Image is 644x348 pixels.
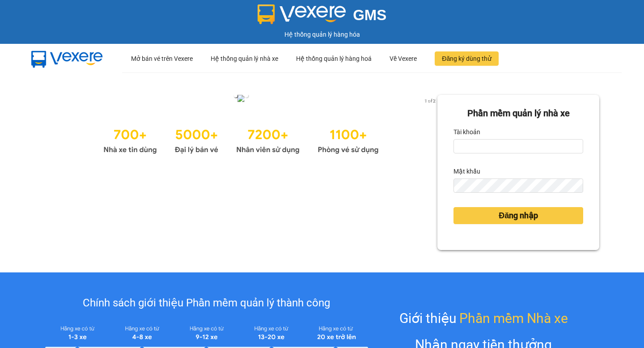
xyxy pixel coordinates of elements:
[499,209,538,222] span: Đăng nhập
[22,44,112,73] img: mbUUG5Q.png
[258,13,387,21] a: GMS
[390,44,417,73] div: Về Vexere
[353,7,386,23] span: GMS
[296,44,372,73] div: Hệ thống quản lý hàng hoá
[453,178,583,193] input: Mật khẩu
[453,139,583,153] input: Tài khoản
[245,94,248,98] li: slide item 2
[399,308,568,329] div: Giới thiệu
[453,106,583,120] div: Phần mềm quản lý nhà xe
[211,44,278,73] div: Hệ thống quản lý nhà xe
[2,30,642,39] div: Hệ thống quản lý hàng hóa
[45,95,57,105] button: previous slide / item
[442,54,491,64] span: Đăng ký dùng thử
[459,308,568,329] span: Phần mềm Nhà xe
[234,94,237,98] li: slide item 1
[131,44,193,73] div: Mở bán vé trên Vexere
[453,164,480,178] label: Mật khẩu
[453,207,583,224] button: Đăng nhập
[258,4,346,24] img: logo 2
[453,125,480,139] label: Tài khoản
[45,295,368,312] div: Chính sách giới thiệu Phần mềm quản lý thành công
[435,51,499,66] button: Đăng ký dùng thử
[425,95,437,105] button: next slide / item
[103,123,379,157] img: Statistics.png
[422,95,437,106] p: 1 of 2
